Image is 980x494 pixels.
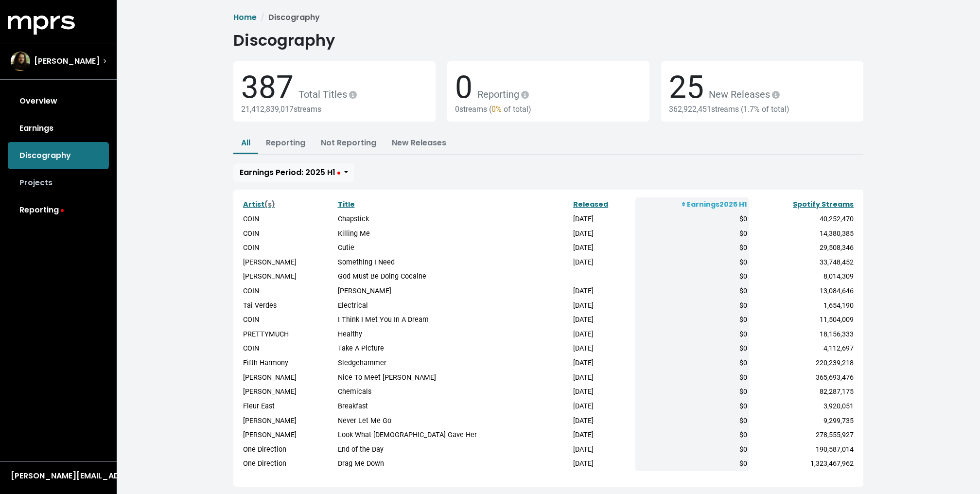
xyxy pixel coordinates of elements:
td: [PERSON_NAME] [241,385,336,399]
td: Breakfast [336,399,572,414]
span: [PERSON_NAME] [34,55,100,67]
th: Earnings 2025 H1 [635,197,749,212]
span: 0 [455,69,472,106]
div: [PERSON_NAME][EMAIL_ADDRESS][DOMAIN_NAME] [11,470,106,482]
td: 29,508,346 [749,241,856,255]
td: 1,654,190 [749,299,856,313]
a: Released [573,199,608,209]
a: Not Reporting [321,137,376,148]
td: 3,920,051 [749,399,856,414]
a: All [241,137,250,148]
td: [DATE] [571,327,635,342]
a: New Releases [392,137,446,148]
div: $0 [637,387,747,397]
td: 1,323,467,962 [749,457,856,471]
td: COIN [241,241,336,255]
td: 11,504,009 [749,313,856,327]
div: $0 [637,343,747,354]
td: Never Let Me Go [336,414,572,428]
td: Take A Picture [336,341,572,356]
td: [DATE] [571,212,635,227]
a: mprs logo [8,19,75,30]
a: Overview [8,88,109,115]
td: COIN [241,313,336,327]
div: $0 [637,257,747,268]
span: Total Titles [294,88,359,100]
td: PRETTYMUCH [241,327,336,342]
td: 18,156,333 [749,327,856,342]
td: 13,084,646 [749,284,856,299]
td: [DATE] [571,428,635,442]
td: [DATE] [571,442,635,457]
span: 25 [669,69,704,106]
td: COIN [241,341,336,356]
a: Projects [8,169,109,196]
td: God Must Be Doing Cocaine [336,269,572,284]
td: COIN [241,212,336,227]
td: COIN [241,284,336,299]
span: Earnings Period: 2025 H1 [240,167,340,178]
td: Look What [DEMOGRAPHIC_DATA] Gave Her [336,428,572,442]
td: [DATE] [571,370,635,385]
td: Sledgehammer [336,356,572,370]
div: $0 [637,243,747,253]
td: Fifth Harmony [241,356,336,370]
div: $0 [637,358,747,369]
td: 365,693,476 [749,370,856,385]
td: Healthy [336,327,572,342]
td: Electrical [336,299,572,313]
div: 0 streams ( of total) [455,105,642,114]
button: Earnings Period: 2025 H1 [233,163,354,182]
div: $0 [637,444,747,455]
img: The selected account / producer [11,52,30,71]
td: Drag Me Down [336,457,572,471]
td: Nice To Meet [PERSON_NAME] [336,370,572,385]
td: 4,112,697 [749,341,856,356]
td: 14,380,385 [749,227,856,241]
td: [DATE] [571,414,635,428]
td: [PERSON_NAME] [241,255,336,270]
a: Artist(s) [243,199,275,209]
span: New Releases [704,88,782,100]
div: 21,412,839,017 streams [241,105,428,114]
td: 220,239,218 [749,356,856,370]
td: 33,748,452 [749,255,856,270]
a: Reporting [266,137,305,148]
div: $0 [637,271,747,282]
a: Earnings [8,115,109,142]
td: One Direction [241,442,336,457]
button: [PERSON_NAME][EMAIL_ADDRESS][DOMAIN_NAME] [8,470,109,482]
span: Reporting [472,88,531,100]
td: 8,014,309 [749,269,856,284]
div: $0 [637,300,747,311]
nav: breadcrumb [233,12,863,23]
div: $0 [637,229,747,239]
td: Cutie [336,241,572,255]
td: [DATE] [571,356,635,370]
div: $0 [637,214,747,225]
td: Chemicals [336,385,572,399]
td: [DATE] [571,284,635,299]
a: Title [338,199,355,209]
td: [DATE] [571,457,635,471]
a: Home [233,12,257,23]
a: Spotify Streams [793,199,854,209]
div: $0 [637,329,747,340]
span: 0% [491,105,502,114]
td: Tai Verdes [241,299,336,313]
div: $0 [637,286,747,297]
td: [DATE] [571,299,635,313]
span: (s) [264,199,275,209]
td: End of the Day [336,442,572,457]
div: $0 [637,416,747,426]
td: One Direction [241,457,336,471]
td: I Think I Met You In A Dream [336,313,572,327]
td: [PERSON_NAME] [241,269,336,284]
td: [DATE] [571,241,635,255]
td: [DATE] [571,341,635,356]
td: 40,252,470 [749,212,856,227]
td: [DATE] [571,255,635,270]
td: Something I Need [336,255,572,270]
div: $0 [637,315,747,325]
span: 387 [241,69,294,106]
